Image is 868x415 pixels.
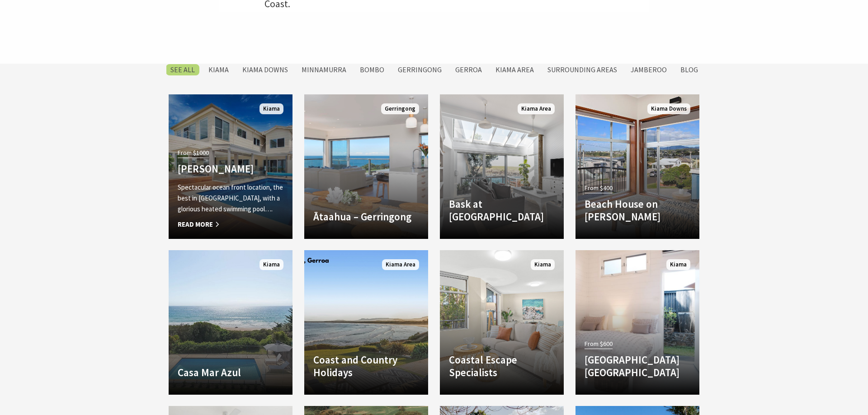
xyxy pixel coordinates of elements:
span: From $400 [585,183,613,193]
span: Kiama Area [382,259,419,270]
h4: [PERSON_NAME] [178,163,283,175]
h4: Casa Mar Azul [178,366,283,379]
label: Kiama Downs [238,64,292,75]
span: From $1000 [178,148,209,158]
h4: [GEOGRAPHIC_DATA] [GEOGRAPHIC_DATA] [585,354,690,378]
label: Gerroa [451,64,486,75]
span: Kiama Downs [647,103,690,115]
span: Kiama [259,259,283,270]
h4: Coast and Country Holidays [313,354,419,378]
a: From $1000 [PERSON_NAME] Spectacular ocean front location, the best in [GEOGRAPHIC_DATA], with a ... [169,94,292,239]
a: Another Image Used Bask at [GEOGRAPHIC_DATA] Kiama Area [440,94,564,239]
label: Bombo [355,64,389,75]
label: SEE All [166,64,199,75]
a: Another Image Used Ātaahua – Gerringong Gerringong [304,94,428,239]
h4: Beach House on [PERSON_NAME] [585,198,690,223]
span: Kiama [531,259,555,270]
label: Blog [676,64,703,75]
span: Kiama [259,103,283,115]
label: Surrounding Areas [543,64,622,75]
a: Another Image Used Casa Mar Azul Kiama [169,250,292,395]
h4: Coastal Escape Specialists [449,354,555,378]
label: Kiama [204,64,233,75]
a: From $400 Beach House on [PERSON_NAME] Kiama Downs [576,94,699,239]
label: Jamberoo [626,64,671,75]
h4: Ātaahua – Gerringong [313,210,419,223]
span: Gerringong [381,103,419,115]
span: Read More [178,219,283,230]
a: Another Image Used Coast and Country Holidays Kiama Area [304,250,428,395]
h4: Bask at [GEOGRAPHIC_DATA] [449,198,555,223]
label: Minnamurra [297,64,351,75]
a: From $600 [GEOGRAPHIC_DATA] [GEOGRAPHIC_DATA] Kiama [576,250,699,395]
span: From $600 [585,339,613,349]
a: Another Image Used Coastal Escape Specialists Kiama [440,250,564,395]
label: Kiama Area [491,64,538,75]
p: Spectacular ocean front location, the best in [GEOGRAPHIC_DATA], with a glorious heated swimming ... [178,182,283,214]
span: Kiama [666,259,690,270]
label: Gerringong [393,64,446,75]
span: Kiama Area [518,103,555,115]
